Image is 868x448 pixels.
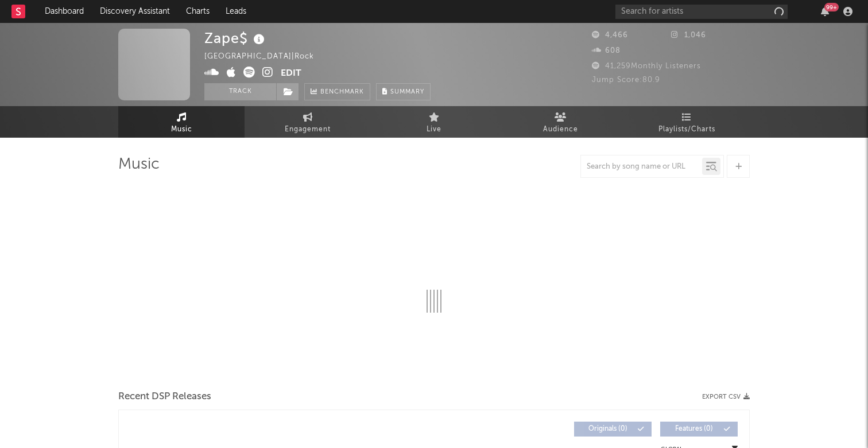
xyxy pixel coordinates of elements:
button: Originals(0) [574,422,652,437]
span: 41,259 Monthly Listeners [592,63,701,70]
div: Zape$ [204,29,268,48]
span: 608 [592,47,621,54]
button: Features(0) [660,422,738,437]
button: Edit [281,67,301,81]
span: Originals ( 0 ) [582,426,634,433]
a: Live [371,106,497,138]
input: Search for artists [615,5,788,19]
a: Engagement [245,106,371,138]
span: Recent DSP Releases [118,390,211,404]
button: 99+ [821,7,829,16]
span: Live [427,123,441,137]
a: Benchmark [304,83,370,100]
span: 4,466 [592,32,628,39]
span: Engagement [285,123,331,137]
button: Track [204,83,276,100]
input: Search by song name or URL [581,162,702,172]
span: Jump Score: 80.9 [592,76,660,84]
span: Features ( 0 ) [668,426,720,433]
a: Music [118,106,245,138]
button: Summary [376,83,431,100]
span: Playlists/Charts [658,123,715,137]
span: Music [171,123,192,137]
div: 99 + [824,3,839,11]
span: 1,046 [671,32,706,39]
span: Audience [543,123,578,137]
span: Summary [390,89,424,95]
button: Export CSV [702,394,750,400]
div: [GEOGRAPHIC_DATA] | Rock [204,50,327,64]
span: Benchmark [320,85,364,99]
a: Playlists/Charts [623,106,750,138]
a: Audience [497,106,623,138]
